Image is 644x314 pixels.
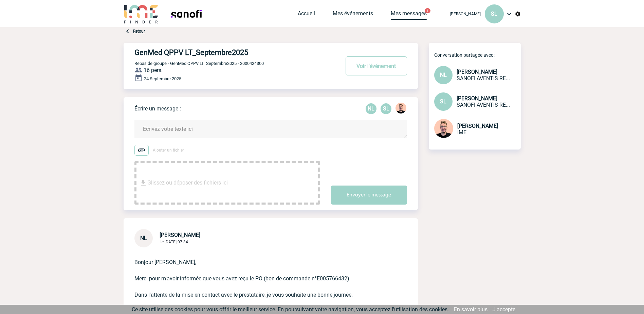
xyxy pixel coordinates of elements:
span: Ajouter un fichier [153,148,184,153]
span: [PERSON_NAME] [457,123,498,129]
span: IME [457,129,466,136]
a: En savoir plus [454,306,487,313]
span: [PERSON_NAME] [160,232,200,238]
img: 129741-1.png [395,103,406,114]
div: Sylvie LEAU [381,103,391,114]
span: Le [DATE] 07:34 [160,240,188,244]
span: NL [440,72,447,78]
img: file_download.svg [139,179,147,187]
button: 1 [425,8,430,13]
p: SL [381,103,391,114]
span: Glissez ou déposer des fichiers ici [147,166,228,200]
span: [PERSON_NAME] [450,12,481,16]
button: Voir l'événement [346,56,407,75]
a: Retour [133,29,145,34]
div: Nathalie LUKAWSKI [366,103,376,114]
a: J'accepte [493,306,515,313]
span: SL [491,11,497,17]
a: Mes messages [391,10,427,20]
span: SANOFI AVENTIS RECHERCHE ET DEVELOPPEMENT [457,102,510,108]
span: Repas de groupe - GenMed QPPV LT_Septembre2025 - 2000424300 [134,61,264,66]
span: [PERSON_NAME] [457,69,497,75]
img: 129741-1.png [434,119,453,138]
h4: GenMed QPPV LT_Septembre2025 [134,48,319,57]
span: 16 pers. [144,67,163,73]
span: [PERSON_NAME] [457,95,497,102]
span: SL [440,98,446,105]
button: Envoyer le message [331,186,407,205]
a: Mes événements [333,10,373,20]
img: IME-Finder [124,4,159,23]
p: Écrire un message : [134,105,181,112]
span: SANOFI AVENTIS RECHERCHE ET DEVELOPPEMENT [457,75,510,82]
span: NL [140,235,147,241]
div: Stefan MILADINOVIC [395,103,406,115]
p: Conversation partagée avec : [434,52,521,58]
span: Ce site utilise des cookies pour vous offrir le meilleur service. En poursuivant votre navigation... [132,306,449,313]
a: Accueil [298,10,315,20]
span: 24 Septembre 2025 [144,76,181,81]
p: NL [366,103,376,114]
